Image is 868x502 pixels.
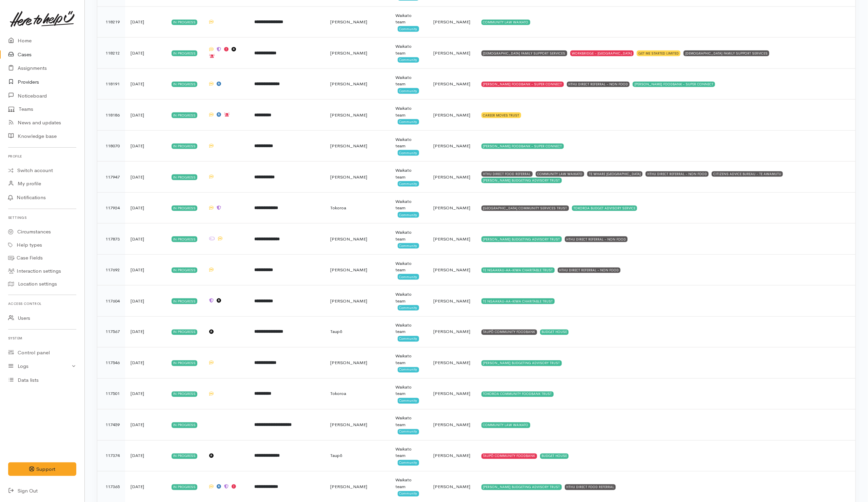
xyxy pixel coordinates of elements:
[330,143,367,149] span: [PERSON_NAME]
[481,268,555,273] div: TE NGAAKAU-AA-KIWA CHARITABLE TRUST
[172,50,198,56] div: In progress
[172,20,198,25] div: In progress
[558,268,621,273] div: HTHU DIRECT REFERRAL - NON FOOD
[540,454,569,459] div: BUDGET HOUSE
[481,82,564,87] div: [PERSON_NAME] FOODBANK - SUPER CONNECT
[398,150,419,155] span: Community
[396,260,423,273] div: Waikato team
[434,267,471,273] span: [PERSON_NAME]
[540,330,569,335] div: BUDGET HOUSE
[125,316,166,348] td: [DATE]
[172,144,198,149] div: In progress
[712,171,783,177] div: CITIZENS ADVICE BUREAU - TE AWAMUTU
[481,20,530,25] div: COMMUNITY LAW WAIKATO
[481,236,562,242] div: [PERSON_NAME] BUDGETING ADVISORY TRUST
[125,6,166,38] td: [DATE]
[330,329,342,335] span: Taupō
[396,415,423,428] div: Waikato team
[398,212,419,217] span: Community
[565,236,628,242] div: HTHU DIRECT REFERRAL - NON FOOD
[536,171,585,177] div: COMMUNITY LAW WAIKATO
[172,82,198,87] div: In progress
[172,236,198,242] div: In progress
[481,206,569,211] div: [GEOGRAPHIC_DATA] COMMUNITY SERVICES TRUST
[481,178,562,183] div: [PERSON_NAME] BUDGETING ADVISORY TRUST
[125,68,166,100] td: [DATE]
[172,392,198,397] div: In progress
[481,454,537,459] div: TAUPŌ COMMUNITY FOODBANK
[481,360,562,366] div: [PERSON_NAME] BUDGETING ADVISORY TRUST
[396,43,423,56] div: Waikato team
[330,422,367,428] span: [PERSON_NAME]
[572,206,637,211] div: TOKOROA BUDGET ADVISORY SERVICE
[396,353,423,366] div: Waikato team
[396,167,423,180] div: Waikato team
[434,205,471,211] span: [PERSON_NAME]
[172,484,198,490] div: In progress
[481,112,521,118] div: CAREER MOVES TRUST
[97,378,125,410] td: 117501
[330,205,346,211] span: Tokoroa
[172,268,198,273] div: In progress
[398,88,419,93] span: Community
[481,144,564,149] div: [PERSON_NAME] FOODBANK - SUPER CONNECT
[567,82,630,87] div: HTHU DIRECT REFERRAL - NON FOOD
[172,298,198,304] div: In progress
[570,50,634,56] div: WORKBRIDGE - [GEOGRAPHIC_DATA]
[172,330,198,335] div: In progress
[396,446,423,459] div: Waikato team
[434,236,471,242] span: [PERSON_NAME]
[434,391,471,397] span: [PERSON_NAME]
[8,334,76,343] h6: System
[398,398,419,403] span: Community
[398,181,419,187] span: Community
[97,440,125,472] td: 117374
[684,50,769,56] div: [DEMOGRAPHIC_DATA] FAMILY SUPPORT SERVICES
[125,440,166,472] td: [DATE]
[481,484,562,490] div: [PERSON_NAME] BUDGETING ADVISORY TRUST
[434,143,471,149] span: [PERSON_NAME]
[125,410,166,441] td: [DATE]
[481,422,530,428] div: COMMUNITY LAW WAIKATO
[398,274,419,279] span: Community
[97,286,125,317] td: 117604
[434,453,471,459] span: [PERSON_NAME]
[125,378,166,410] td: [DATE]
[172,454,198,459] div: In progress
[97,348,125,379] td: 117546
[330,453,342,459] span: Taupō
[330,81,367,87] span: [PERSON_NAME]
[481,50,567,56] div: [DEMOGRAPHIC_DATA] FAMILY SUPPORT SERVICES
[398,243,419,249] span: Community
[97,68,125,100] td: 118191
[398,429,419,435] span: Community
[97,6,125,38] td: 118219
[330,236,367,242] span: [PERSON_NAME]
[8,152,76,161] h6: Profile
[398,367,419,373] span: Community
[434,81,471,87] span: [PERSON_NAME]
[125,348,166,379] td: [DATE]
[637,50,680,56] div: GET ME STARTED LIMITED
[97,254,125,286] td: 117692
[398,305,419,311] span: Community
[97,410,125,441] td: 117459
[97,224,125,255] td: 117873
[172,360,198,366] div: In progress
[434,360,471,366] span: [PERSON_NAME]
[330,298,367,304] span: [PERSON_NAME]
[396,105,423,118] div: Waikato team
[125,192,166,224] td: [DATE]
[97,316,125,348] td: 117567
[125,100,166,131] td: [DATE]
[434,329,471,335] span: [PERSON_NAME]
[330,19,367,25] span: [PERSON_NAME]
[97,162,125,193] td: 117947
[398,57,419,63] span: Community
[330,174,367,180] span: [PERSON_NAME]
[172,422,198,428] div: In progress
[565,484,616,490] div: HTHU DIRECT FOOD REFERRAL
[434,174,471,180] span: [PERSON_NAME]
[633,82,715,87] div: [PERSON_NAME] FOODBANK - SUPER CONNECT
[396,74,423,87] div: Waikato team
